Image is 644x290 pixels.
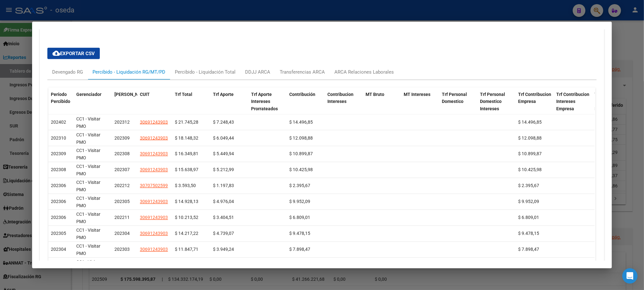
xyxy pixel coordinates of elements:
[556,92,589,112] span: Trf Contribucion Intereses Empresa
[140,231,168,236] span: 30691243903
[334,69,394,76] div: ARCA Relaciones Laborales
[74,88,112,116] datatable-header-cell: Gerenciador
[287,88,325,116] datatable-header-cell: Contribución
[114,151,130,156] span: 202308
[251,92,278,112] span: Trf Aporte Intereses Prorrateados
[140,215,168,220] span: 30691243903
[289,167,313,172] span: $ 10.425,98
[213,120,234,125] span: $ 7.248,43
[51,183,66,188] span: 202306
[175,120,198,125] span: $ 21.745,28
[175,167,198,172] span: $ 15.638,97
[518,231,539,236] span: $ 9.478,15
[213,247,234,252] span: $ 3.949,24
[140,199,168,204] span: 30691243903
[114,92,149,97] span: [PERSON_NAME]
[51,199,66,204] span: 202306
[114,135,130,141] span: 202309
[52,51,95,56] span: Exportar CSV
[112,88,137,116] datatable-header-cell: Período Devengado
[280,69,325,76] div: Transferencias ARCA
[76,212,100,224] span: CC1 - Visitar PMO
[175,151,198,156] span: $ 16.349,81
[48,88,74,116] datatable-header-cell: Período Percibido
[210,88,249,116] datatable-header-cell: Trf Aporte
[114,215,130,220] span: 202211
[92,69,165,76] div: Percibido - Liquidación RG/MT/PD
[213,92,234,97] span: Trf Aporte
[592,88,630,116] datatable-header-cell: Trf Aporte Intereses Empresa
[289,247,310,252] span: $ 7.898,47
[51,231,66,236] span: 202305
[51,247,66,252] span: 202304
[114,199,130,204] span: 202305
[327,92,353,104] span: Contribucion Intereses
[140,183,168,188] span: 30707502599
[175,231,198,236] span: $ 14.217,22
[51,120,66,125] span: 202402
[76,244,100,256] span: CC1 - Visitar PMO
[289,183,310,188] span: $ 2.395,67
[213,183,234,188] span: $ 1.197,83
[366,92,384,97] span: MT Bruto
[518,183,539,188] span: $ 2.395,67
[52,49,60,57] mat-icon: cloud_download
[289,120,313,125] span: $ 14.496,85
[114,120,130,125] span: 202312
[175,69,236,76] div: Percibido - Liquidación Total
[140,120,168,125] span: 30691243903
[114,247,130,252] span: 202303
[213,135,234,141] span: $ 6.049,44
[52,69,83,76] div: Devengado RG
[518,92,551,104] span: Trf Contribucion Empresa
[213,151,234,156] span: $ 5.449,94
[518,167,542,172] span: $ 10.425,98
[76,148,100,161] span: CC1 - Visitar PMO
[175,215,198,220] span: $ 10.213,52
[518,247,539,252] span: $ 7.898,47
[51,167,66,172] span: 202308
[140,167,168,172] span: 30691243903
[439,88,477,116] datatable-header-cell: Trf Personal Domestico
[480,92,505,112] span: Trf Personal Domestico Intereses
[554,88,592,116] datatable-header-cell: Trf Contribucion Intereses Empresa
[622,268,638,284] div: Open Intercom Messenger
[76,132,100,145] span: CC1 - Visitar PMO
[51,151,66,156] span: 202309
[213,199,234,204] span: $ 4.976,04
[363,88,401,116] datatable-header-cell: MT Bruto
[47,48,100,59] button: Exportar CSV
[76,92,101,97] span: Gerenciador
[76,180,100,192] span: CC1 - Visitar PMO
[175,92,192,97] span: Trf Total
[175,199,198,204] span: $ 14.928,13
[137,88,172,116] datatable-header-cell: CUIT
[289,215,310,220] span: $ 6.809,01
[175,135,198,141] span: $ 18.148,32
[51,135,66,141] span: 202310
[289,135,313,141] span: $ 12.098,88
[175,183,196,188] span: $ 3.593,50
[213,215,234,220] span: $ 3.404,51
[518,151,542,156] span: $ 10.899,87
[518,120,542,125] span: $ 14.496,85
[289,151,313,156] span: $ 10.899,87
[76,116,100,129] span: CC1 - Visitar PMO
[289,231,310,236] span: $ 9.478,15
[76,196,100,208] span: CC1 - Visitar PMO
[213,231,234,236] span: $ 4.739,07
[289,92,315,97] span: Contribución
[477,88,516,116] datatable-header-cell: Trf Personal Domestico Intereses
[442,92,467,104] span: Trf Personal Domestico
[594,92,615,112] span: Trf Aporte Intereses Empresa
[114,183,130,188] span: 202212
[518,199,539,204] span: $ 9.952,09
[175,247,198,252] span: $ 11.847,71
[76,260,100,272] span: CC1 - Visitar PMO
[76,228,100,240] span: CC1 - Visitar PMO
[140,247,168,252] span: 30691243903
[518,135,542,141] span: $ 12.098,88
[114,167,130,172] span: 202307
[245,69,270,76] div: DDJJ ARCA
[76,164,100,177] span: CC1 - Visitar PMO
